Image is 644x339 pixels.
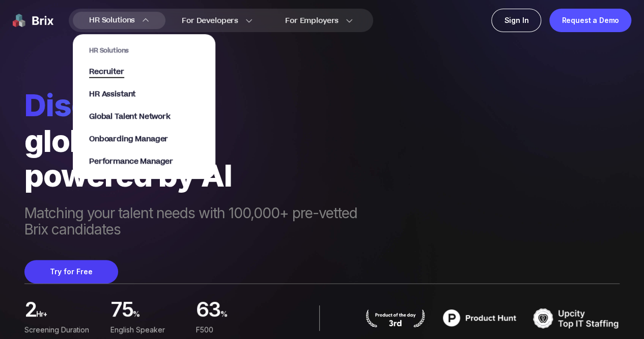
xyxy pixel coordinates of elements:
[89,66,124,78] span: Recruiter
[89,89,199,99] a: HR Assistant
[110,324,188,335] div: English Speaker
[36,306,102,328] span: hr+
[182,15,238,26] span: For Developers
[89,89,135,99] span: HR Assistant
[24,123,377,158] div: globally
[89,134,199,144] a: Onboarding Manager
[24,300,36,322] span: 2
[89,12,135,29] span: HR Solutions
[377,76,620,272] img: ai generate
[89,134,168,144] span: Onboarding Manager
[549,9,631,32] a: Request a Demo
[196,324,274,335] div: F500
[24,205,377,240] span: Matching your talent needs with 100,000+ pre-vetted Brix candidates
[89,111,171,122] span: Global Talent Network
[24,87,377,123] span: Discover
[196,300,220,322] span: 63
[89,157,199,167] a: Performance Manager
[220,306,274,328] span: %
[491,9,541,32] a: Sign In
[89,112,199,122] a: Global Talent Network
[24,260,118,283] button: Try for Free
[365,309,426,327] img: product hunt badge
[89,67,199,77] a: Recruiter
[133,306,188,328] span: %
[285,15,339,26] span: For Employers
[89,46,199,55] span: HR Solutions
[110,300,133,322] span: 75
[533,305,620,331] img: TOP IT STAFFING
[24,158,377,193] div: powered by AI
[24,324,102,335] div: Screening duration
[436,305,523,331] img: product hunt badge
[89,156,173,167] span: Performance Manager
